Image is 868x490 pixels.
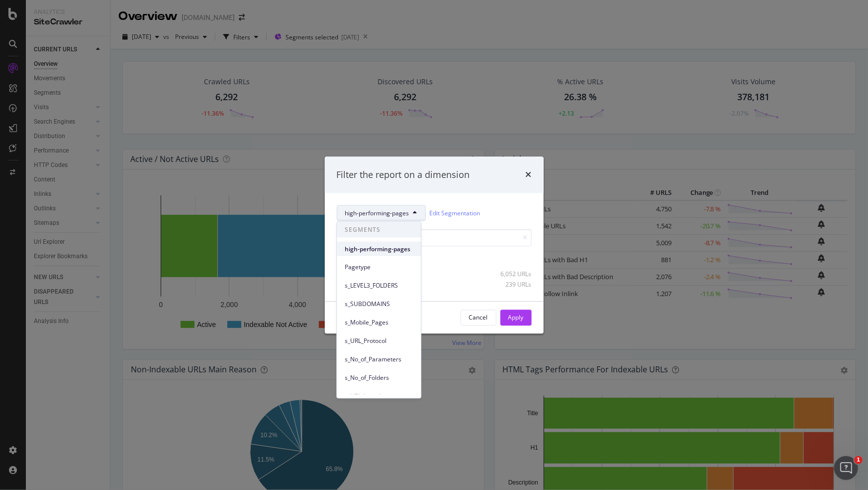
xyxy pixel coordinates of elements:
span: Pagetype [345,263,413,272]
div: times [526,168,532,181]
span: s_Mobile_Pages [345,318,413,327]
button: Cancel [461,310,496,326]
div: 239 URLs [483,281,532,289]
div: Cancel [469,313,488,322]
div: modal [325,157,544,333]
div: 6,052 URLs [483,270,532,279]
span: s_No_of_Folders [345,373,413,382]
div: Unselect all data available [337,255,532,263]
span: s_No_of_Parameters [345,355,413,364]
span: high-performing-pages [345,244,413,253]
span: s_LEVEL3_FOLDERS [345,281,413,290]
button: Apply [500,310,532,326]
span: s_URL_Length [345,392,413,401]
span: s_URL_Protocol [345,336,413,345]
span: high-performing-pages [345,209,409,217]
span: s_SUBDOMAINS [345,300,413,309]
a: Edit Segmentation [430,208,481,218]
input: Search [337,229,532,247]
div: Filter the report on a dimension [337,168,470,181]
span: 1 [855,456,863,464]
div: Apply [508,313,524,322]
span: SEGMENTS [337,222,421,238]
button: high-performing-pages [337,205,426,221]
iframe: Intercom live chat [834,456,858,480]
